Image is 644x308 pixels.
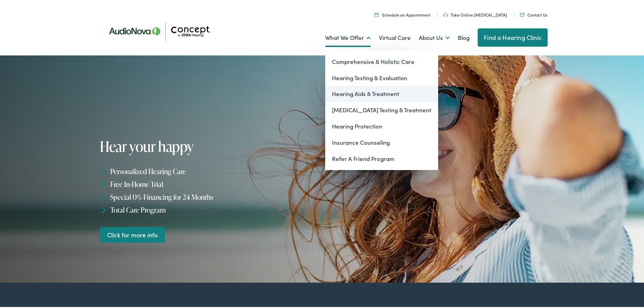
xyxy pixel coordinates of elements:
img: utility icon [443,11,448,16]
a: Comprehensive & Holistic Care [325,52,438,69]
a: Blog [458,24,470,49]
li: Total Care Program [100,202,325,215]
li: Special 0% Financing for 24 Months [100,189,325,202]
a: Contact Us [520,10,547,16]
a: Virtual Care [379,24,411,49]
h1: Hear your happy [100,137,305,153]
a: Click for more info [100,226,165,241]
a: [MEDICAL_DATA] Testing & Treatment [325,101,438,117]
a: Hearing Aids & Treatment [325,85,438,101]
a: Take Online [MEDICAL_DATA] [443,10,507,16]
li: Personalized Hearing Care [100,164,325,176]
a: About Us [419,24,450,49]
a: Insurance Counseling [325,133,438,149]
a: Hearing Testing & Evaluation [325,69,438,85]
img: A calendar icon to schedule an appointment at Concept by Iowa Hearing. [375,11,379,16]
img: utility icon [520,12,525,15]
a: Hearing Protection [325,117,438,133]
a: Find a Hearing Clinic [478,27,548,45]
a: What We Offer [325,24,371,49]
a: Refer A Friend Program [325,149,438,166]
a: Schedule an Appointment [375,10,430,16]
li: Free In-Home Trial [100,176,325,189]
